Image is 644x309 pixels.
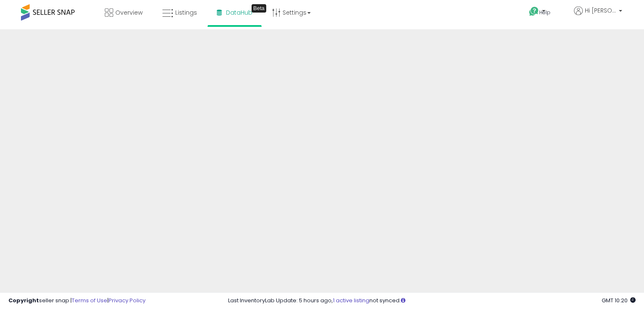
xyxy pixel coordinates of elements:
span: Hi [PERSON_NAME] [585,6,616,15]
span: Overview [115,8,143,17]
a: 1 active listing [333,296,369,304]
span: 2025-10-13 10:20 GMT [602,296,636,304]
div: Last InventoryLab Update: 5 hours ago, not synced. [228,297,636,305]
div: seller snap | | [8,297,145,305]
a: Privacy Policy [109,296,145,304]
a: Terms of Use [72,296,107,304]
span: DataHub [226,8,252,17]
a: Hi [PERSON_NAME] [574,6,622,25]
strong: Copyright [8,296,39,304]
span: Listings [175,8,197,17]
div: Tooltip anchor [252,4,266,13]
span: Help [539,9,551,16]
i: Get Help [529,6,539,17]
